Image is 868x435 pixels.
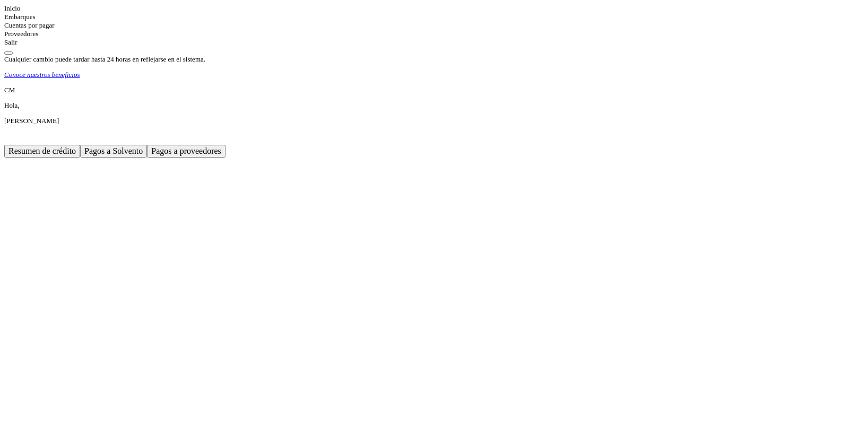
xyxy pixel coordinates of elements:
[4,71,864,79] a: Conoce nuestros beneficios
[8,146,76,155] span: Resumen de crédito
[4,86,15,94] span: CM
[4,4,864,13] div: Inicio
[4,38,18,46] a: Salir
[4,4,20,12] a: Inicio
[4,38,864,47] div: Salir
[4,13,35,21] a: Embarques
[4,13,864,21] div: Embarques
[151,146,221,155] span: Pagos a proveedores
[4,71,80,79] p: Conoce nuestros beneficios
[4,21,864,30] div: Cuentas por pagar
[4,30,864,38] div: Proveedores
[4,101,864,110] p: Hola,
[4,55,864,64] div: Cualquier cambio puede tardar hasta 24 horas en reflejarse en el sistema.
[4,30,38,38] a: Proveedores
[4,117,864,125] p: Cynthia Mendoza
[84,146,143,155] span: Pagos a Solvento
[4,21,55,29] a: Cuentas por pagar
